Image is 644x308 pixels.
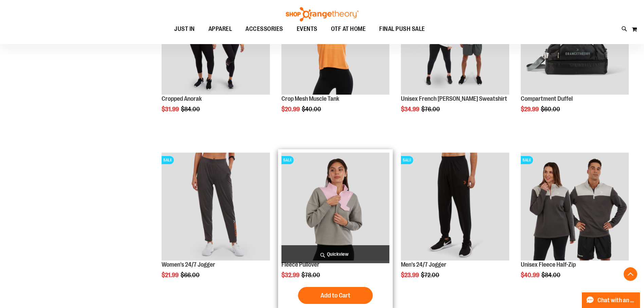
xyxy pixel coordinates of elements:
[401,153,509,261] img: Product image for 24/7 Jogger
[372,21,432,37] a: FINAL PUSH SALE
[281,245,389,263] a: Quickview
[302,106,322,113] span: $40.00
[398,149,512,296] div: product
[290,21,324,37] a: EVENTS
[301,272,321,278] span: $78.00
[401,261,446,268] a: Men's 24/7 Jogger
[162,156,174,164] span: SALE
[285,7,360,21] img: Shop Orangetheory
[517,149,632,296] div: product
[245,21,283,37] span: ACCESSORIES
[521,153,629,261] img: Product image for Unisex Fleece Half Zip
[158,149,273,296] div: product
[239,21,290,37] a: ACCESSORIES
[331,21,366,37] span: OTF AT HOME
[298,287,373,304] button: Add to Cart
[521,261,576,268] a: Unisex Fleece Half-Zip
[202,21,239,37] a: APPAREL
[281,156,294,164] span: SALE
[162,95,202,102] a: Cropped Anorak
[174,21,195,37] span: JUST IN
[379,21,425,37] span: FINAL PUSH SALE
[401,272,420,278] span: $23.99
[281,106,301,113] span: $20.99
[162,153,270,262] a: Product image for 24/7 JoggerSALE
[162,272,180,278] span: $21.99
[624,267,637,281] button: Back To Top
[521,153,629,262] a: Product image for Unisex Fleece Half ZipSALE
[208,21,232,37] span: APPAREL
[281,153,389,262] a: Product image for Fleece PulloverSALE
[281,153,389,261] img: Product image for Fleece Pullover
[421,272,440,278] span: $72.00
[324,21,373,37] a: OTF AT HOME
[320,292,350,299] span: Add to Cart
[401,153,509,262] a: Product image for 24/7 JoggerSALE
[281,261,319,268] a: Fleece Pullover
[521,272,540,278] span: $40.99
[281,95,339,102] a: Crop Mesh Muscle Tank
[401,106,420,113] span: $34.99
[401,156,413,164] span: SALE
[167,21,202,37] a: JUST IN
[162,153,270,261] img: Product image for 24/7 Jogger
[162,261,215,268] a: Women's 24/7 Jogger
[162,106,180,113] span: $31.99
[181,106,201,113] span: $84.00
[597,297,636,304] span: Chat with an Expert
[421,106,441,113] span: $76.00
[541,272,562,278] span: $84.00
[521,95,573,102] a: Compartment Duffel
[281,272,300,278] span: $32.99
[582,292,640,308] button: Chat with an Expert
[181,272,201,278] span: $66.00
[521,156,533,164] span: SALE
[521,106,540,113] span: $29.99
[297,21,317,37] span: EVENTS
[541,106,561,113] span: $60.00
[401,95,507,102] a: Unisex French [PERSON_NAME] Sweatshirt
